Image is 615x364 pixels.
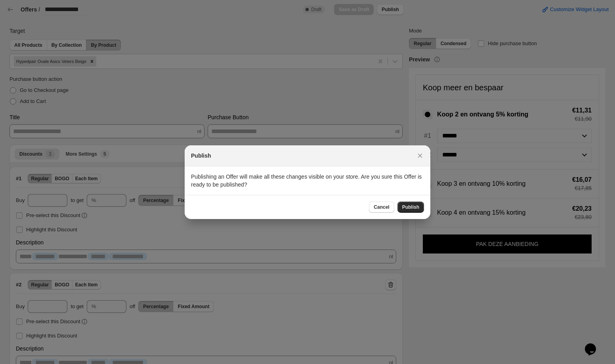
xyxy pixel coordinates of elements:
[191,152,211,160] h2: Publish
[397,202,424,213] button: Publish
[414,150,426,161] button: Close
[369,202,394,213] button: Cancel
[402,204,419,210] span: Publish
[191,173,424,189] p: Publishing an Offer will make all these changes visible on your store. Are you sure this Offer is...
[374,204,389,210] span: Cancel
